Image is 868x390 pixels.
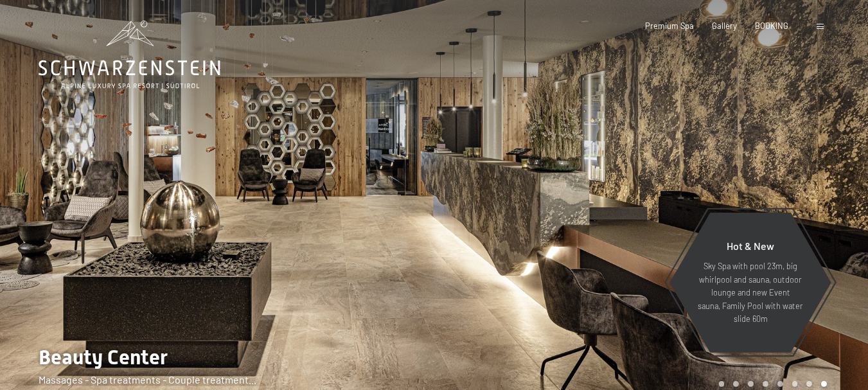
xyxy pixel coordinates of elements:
[695,260,806,325] p: Sky Spa with pool 23m, big whirlpool and sauna, outdoor lounge and new Event sauna, Family Pool w...
[733,381,739,387] div: Carousel Page 2
[806,381,812,387] div: Carousel Page 7
[748,381,754,387] div: Carousel Page 3
[719,381,725,387] div: Carousel Page 1
[763,381,768,387] div: Carousel Page 4
[669,212,832,353] a: Hot & New Sky Spa with pool 23m, big whirlpool and sauna, outdoor lounge and new Event sauna, Fam...
[645,21,694,31] a: Premium Spa
[714,381,827,387] div: Carousel Pagination
[712,21,737,31] a: Gallery
[755,21,788,31] a: BOOKING
[792,381,798,387] div: Carousel Page 6
[821,381,827,387] div: Carousel Page 8 (Current Slide)
[310,226,455,238] span: Consent to marketing activities*
[777,381,783,387] div: Carousel Page 5
[727,240,774,252] span: Hot & New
